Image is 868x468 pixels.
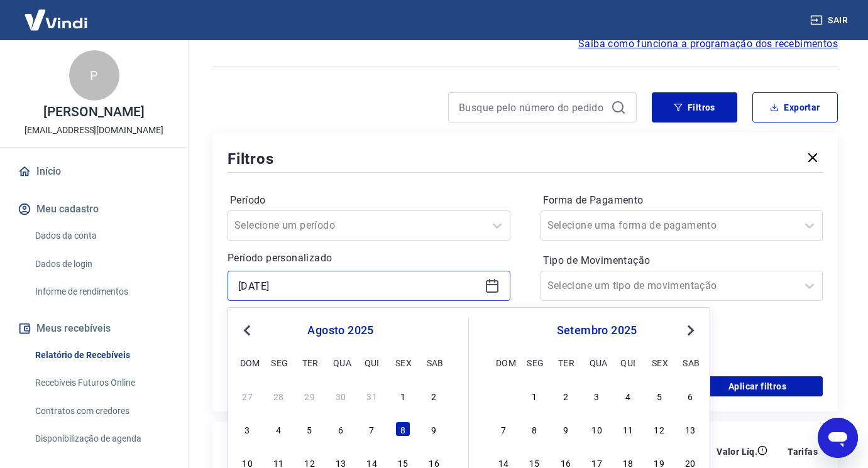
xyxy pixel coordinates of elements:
div: Choose quarta-feira, 10 de setembro de 2025 [590,422,605,437]
div: Choose domingo, 3 de agosto de 2025 [240,422,255,437]
div: Choose domingo, 27 de julho de 2025 [240,388,255,403]
p: [PERSON_NAME] [43,106,144,119]
div: Choose sexta-feira, 12 de setembro de 2025 [652,422,667,437]
p: Período personalizado [228,251,510,266]
div: Choose segunda-feira, 28 de julho de 2025 [271,388,286,403]
div: Choose sábado, 2 de agosto de 2025 [427,388,442,403]
a: Dados da conta [30,223,173,249]
a: Informe de rendimentos [30,279,173,305]
button: Meu cadastro [15,195,173,223]
div: seg [527,355,542,370]
div: Choose sexta-feira, 1 de agosto de 2025 [395,388,410,403]
div: Choose quinta-feira, 31 de julho de 2025 [365,388,380,403]
button: Filtros [652,92,737,122]
div: Choose domingo, 31 de agosto de 2025 [496,388,511,403]
div: sex [652,355,667,370]
div: ter [558,355,573,370]
div: Choose quarta-feira, 30 de julho de 2025 [333,388,348,403]
div: sab [683,355,698,370]
div: Choose terça-feira, 29 de julho de 2025 [302,388,317,403]
div: sex [395,355,410,370]
div: Choose segunda-feira, 4 de agosto de 2025 [271,422,286,437]
div: Choose sábado, 13 de setembro de 2025 [683,422,698,437]
div: sab [427,355,442,370]
button: Previous Month [239,323,255,338]
div: ter [302,355,317,370]
img: Vindi [15,1,97,39]
button: Next Month [683,323,698,338]
div: Choose quinta-feira, 11 de setembro de 2025 [620,422,635,437]
div: Choose segunda-feira, 1 de setembro de 2025 [527,388,542,403]
div: Choose terça-feira, 5 de agosto de 2025 [302,422,317,437]
button: Exportar [752,92,838,122]
div: qua [590,355,605,370]
button: Aplicar filtros [692,376,823,396]
iframe: Botão para abrir a janela de mensagens [818,418,858,458]
div: setembro 2025 [494,323,700,338]
div: Choose quinta-feira, 7 de agosto de 2025 [365,422,380,437]
h5: Filtros [228,149,274,169]
a: Início [15,158,173,185]
a: Dados de login [30,251,173,277]
div: Choose domingo, 7 de setembro de 2025 [496,422,511,437]
a: Contratos com credores [30,398,173,424]
label: Período [230,193,508,208]
label: Forma de Pagamento [543,193,821,208]
p: Valor Líq. [717,445,757,458]
div: qui [620,355,635,370]
a: Disponibilização de agenda [30,426,173,452]
div: Choose segunda-feira, 8 de setembro de 2025 [527,422,542,437]
div: dom [496,355,511,370]
div: Choose terça-feira, 9 de setembro de 2025 [558,422,573,437]
div: Choose quarta-feira, 3 de setembro de 2025 [590,388,605,403]
div: Choose sexta-feira, 8 de agosto de 2025 [395,422,410,437]
p: [EMAIL_ADDRESS][DOMAIN_NAME] [25,124,163,137]
button: Sair [808,9,853,32]
div: qui [365,355,380,370]
a: Saiba como funciona a programação dos recebimentos [578,36,838,52]
input: Busque pelo número do pedido [459,98,606,117]
button: Meus recebíveis [15,315,173,342]
div: qua [333,355,348,370]
div: seg [271,355,286,370]
a: Relatório de Recebíveis [30,342,173,368]
div: Choose terça-feira, 2 de setembro de 2025 [558,388,573,403]
div: Choose quarta-feira, 6 de agosto de 2025 [333,422,348,437]
label: Tipo de Movimentação [543,253,821,268]
a: Recebíveis Futuros Online [30,370,173,396]
div: Choose quinta-feira, 4 de setembro de 2025 [620,388,635,403]
div: Choose sexta-feira, 5 de setembro de 2025 [652,388,667,403]
div: P [69,50,119,101]
input: Data inicial [238,276,480,295]
div: Choose sábado, 6 de setembro de 2025 [683,388,698,403]
p: Tarifas [788,445,818,458]
div: agosto 2025 [238,323,443,338]
div: Choose sábado, 9 de agosto de 2025 [427,422,442,437]
div: dom [240,355,255,370]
